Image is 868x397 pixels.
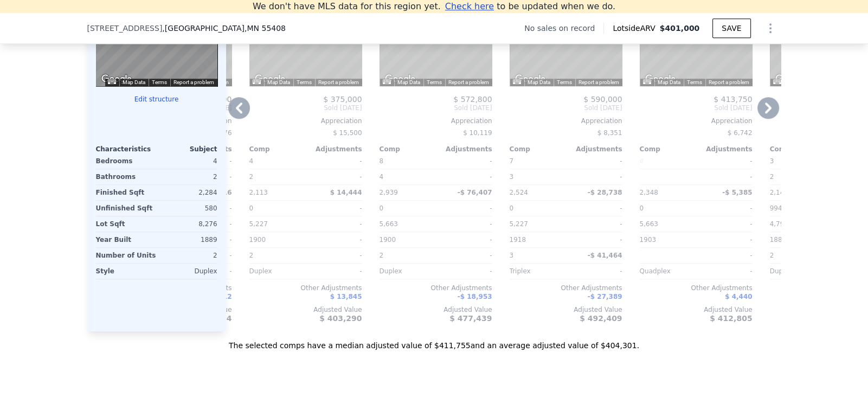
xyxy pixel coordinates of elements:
button: Keyboard shortcuts [643,79,651,84]
div: 8,276 [159,216,217,232]
div: Street View [640,8,753,86]
span: 994 [770,204,782,212]
div: Appreciation [640,117,753,125]
div: 2,284 [159,185,217,200]
a: Open this area in Google Maps (opens a new window) [512,72,548,86]
div: Comp [770,145,826,153]
div: - [698,169,753,184]
div: Street View [380,8,492,86]
div: Lot Sqft [96,216,155,232]
div: - [698,216,753,232]
div: 2 [159,169,217,184]
span: $ 8,351 [597,129,622,137]
div: - [438,216,492,232]
div: Adjustments [436,145,492,153]
div: 1900 [380,232,434,247]
div: Finished Sqft [96,185,155,200]
div: Quadplex [640,264,694,279]
span: -$ 18,953 [458,293,492,300]
div: - [438,248,492,263]
span: 5,663 [640,220,658,228]
div: Duplex [159,264,217,279]
span: Check here [445,1,494,11]
span: 2,144 [770,189,788,196]
div: Appreciation [380,117,492,125]
div: Map [249,8,362,86]
a: Open this area in Google Maps (opens a new window) [252,72,288,86]
a: Terms (opens in new tab) [687,79,702,85]
button: Keyboard shortcuts [108,79,115,84]
span: $ 403,290 [319,314,362,323]
div: Unfinished Sqft [96,201,155,216]
span: , [GEOGRAPHIC_DATA] [162,23,286,34]
div: Appreciation [249,117,362,125]
span: Sold [DATE] [510,104,622,112]
span: $ 338,104 [189,314,232,323]
a: Report a problem [173,79,214,85]
button: Keyboard shortcuts [253,79,260,84]
div: - [438,169,492,184]
button: Map Data [528,79,550,86]
div: No sales on record [524,23,603,34]
div: - [568,216,622,232]
div: Year Built [96,232,155,247]
span: 5,227 [510,220,528,228]
div: - [568,201,622,216]
a: Terms (opens in new tab) [297,79,312,85]
div: - [438,153,492,169]
div: Duplex [249,264,304,279]
span: 7 [510,157,514,165]
div: Other Adjustments [510,284,622,292]
div: - [698,201,753,216]
button: Keyboard shortcuts [513,79,520,84]
span: $ 477,439 [449,314,492,323]
div: Bathrooms [96,169,155,184]
div: 3 [510,248,564,263]
div: Triplex [510,264,564,279]
div: - [308,169,362,184]
span: 0 [249,204,254,212]
a: Open this area in Google Maps (opens a new window) [382,72,418,86]
button: Keyboard shortcuts [773,79,781,84]
div: - [438,201,492,216]
span: $ 492,409 [580,314,622,323]
span: 5,227 [249,220,268,228]
span: Sold [DATE] [249,104,362,112]
span: $ 15,500 [333,129,362,137]
span: $ 375,000 [323,95,362,104]
span: 0 [510,204,514,212]
div: 1889 [159,232,217,247]
div: 4 [159,153,217,169]
span: $ 14,444 [330,189,362,196]
a: Report a problem [448,79,489,85]
span: -$ 5,385 [722,189,752,196]
span: 5,663 [380,220,398,228]
div: - [698,232,753,247]
div: Adjusted Value [640,305,753,314]
a: Open this area in Google Maps (opens a new window) [773,72,808,86]
div: Map [96,8,217,86]
div: Adjustments [306,145,362,153]
div: - [308,248,362,263]
div: Comp [640,145,696,153]
div: Number of Units [96,248,156,263]
div: - [438,232,492,247]
div: Comp [249,145,306,153]
span: $ 572,800 [453,95,492,104]
div: 2 [249,248,304,263]
div: 4 [380,169,434,184]
span: 3 [770,157,774,165]
span: 2,939 [380,189,398,196]
span: 2,348 [640,189,658,196]
span: 0 [640,204,644,212]
button: Keyboard shortcuts [383,79,390,84]
div: Duplex [380,264,434,279]
img: Google [99,72,134,86]
span: Sold [DATE] [380,104,492,112]
button: Map Data [397,79,420,86]
span: $ 10,119 [463,129,492,137]
div: 1903 [640,232,694,247]
img: Google [773,72,808,86]
div: Duplex [770,264,824,279]
div: Map [640,8,753,86]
